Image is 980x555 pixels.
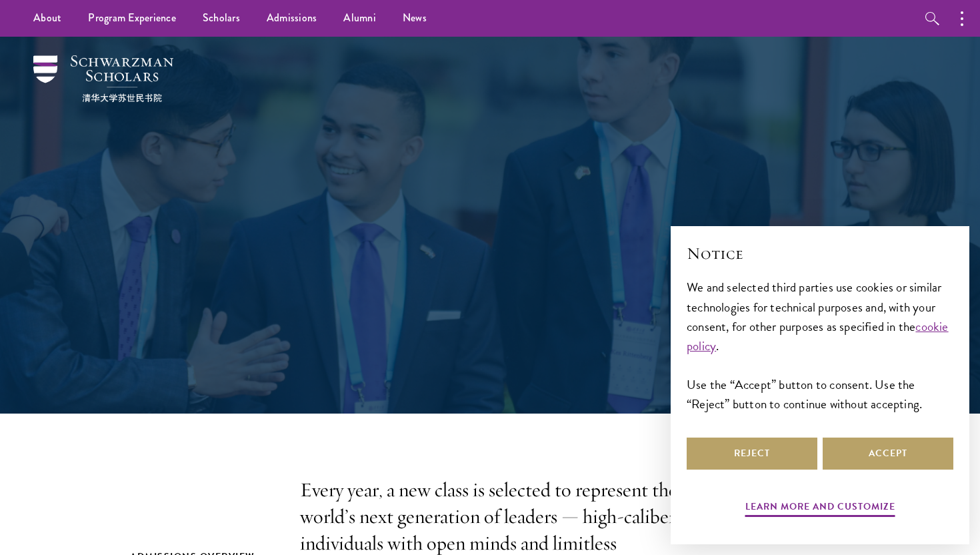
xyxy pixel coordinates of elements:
button: Reject [687,438,817,470]
img: Schwarzman Scholars [33,55,173,102]
h2: Notice [687,242,953,265]
button: Learn more and customize [745,498,895,519]
button: Accept [823,438,953,470]
div: We and selected third parties use cookies or similar technologies for technical purposes and, wit... [687,277,953,413]
a: cookie policy [687,317,949,356]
